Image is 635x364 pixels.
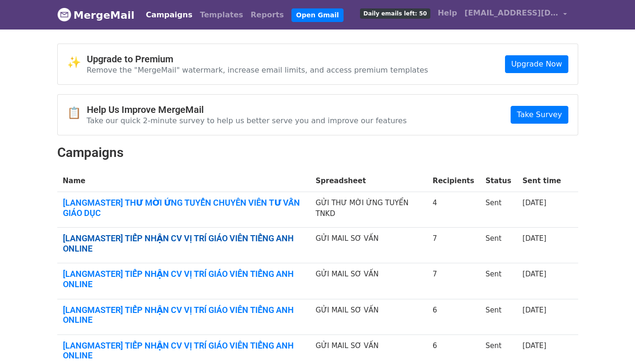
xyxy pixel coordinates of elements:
[87,116,407,126] p: Take our quick 2-minute survey to help us better serve you and improve our features
[63,341,305,361] a: [LANGMASTER] TIẾP NHẬN CV VỊ TRÍ GIÁO VIÊN TIẾNG ANH ONLINE
[63,233,305,253] a: [LANGMASTER] TIẾP NHẬN CV VỊ TRÍ GIÁO VIÊN TIẾNG ANH ONLINE
[505,55,568,73] a: Upgrade Now
[480,299,517,334] td: Sent
[291,8,344,22] a: Open Gmail
[87,53,428,65] h4: Upgrade to Premium
[310,263,427,299] td: GỬI MAIL SƠ VẤN
[427,170,480,192] th: Recipients
[356,4,434,22] a: Daily emails left: 50
[87,65,428,75] p: Remove the "MergeMail" watermark, increase email limits, and access premium templates
[247,6,288,24] a: Reports
[67,56,87,69] span: ✨
[465,7,558,19] span: [EMAIL_ADDRESS][DOMAIN_NAME]
[57,145,578,161] h2: Campaigns
[360,8,430,19] span: Daily emails left: 50
[427,299,480,334] td: 6
[522,199,546,207] a: [DATE]
[310,228,427,263] td: GỬI MAIL SƠ VẤN
[480,170,517,192] th: Status
[310,170,427,192] th: Spreadsheet
[57,5,135,25] a: MergeMail
[480,228,517,263] td: Sent
[63,305,305,325] a: [LANGMASTER] TIẾP NHẬN CV VỊ TRÍ GIÁO VIÊN TIẾNG ANH ONLINE
[427,228,480,263] td: 7
[480,263,517,299] td: Sent
[310,299,427,334] td: GỬI MAIL SƠ VẤN
[461,4,571,26] a: [EMAIL_ADDRESS][DOMAIN_NAME]
[57,170,310,192] th: Name
[63,198,305,218] a: [LANGMASTER] THƯ MỜI ỨNG TUYỂN CHUYÊN VIÊN TƯ VẤN GIÁO DỤC
[434,4,461,22] a: Help
[63,269,305,289] a: [LANGMASTER] TIẾP NHẬN CV VỊ TRÍ GIÁO VIÊN TIẾNG ANH ONLINE
[480,192,517,228] td: Sent
[57,7,71,22] img: MergeMail logo
[522,342,546,350] a: [DATE]
[196,6,247,24] a: Templates
[522,234,546,243] a: [DATE]
[588,319,635,364] iframe: Chat Widget
[522,306,546,314] a: [DATE]
[427,192,480,228] td: 4
[310,192,427,228] td: GỬI THƯ MỜI ỨNG TUYỂN TNKD
[427,263,480,299] td: 7
[517,170,566,192] th: Sent time
[522,270,546,278] a: [DATE]
[142,6,196,24] a: Campaigns
[67,106,87,120] span: 📋
[511,106,568,124] a: Take Survey
[87,104,407,115] h4: Help Us Improve MergeMail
